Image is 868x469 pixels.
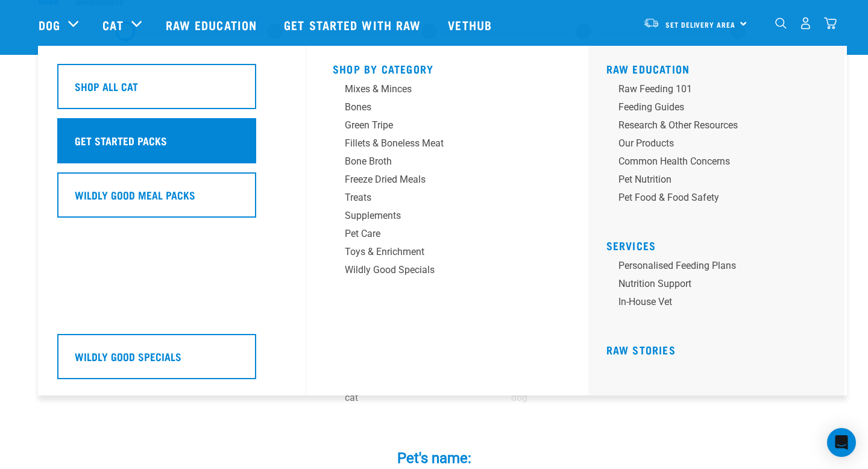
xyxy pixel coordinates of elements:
a: Wildly Good Specials [333,263,562,281]
a: Freeze Dried Meals [333,172,562,190]
a: Common Health Concerns [606,154,835,172]
h5: Shop By Category [333,63,562,72]
a: Fillets & Boneless Meat [333,136,562,154]
label: Pet's name: [253,447,615,469]
a: Research & Other Resources [606,118,835,136]
a: Raw Education [154,1,272,49]
a: Wildly Good Specials [57,334,286,388]
a: Wildly Good Meal Packs [57,172,286,227]
h5: Get Started Packs [75,133,167,148]
div: Fillets & Boneless Meat [345,136,533,151]
a: Supplements [333,209,562,227]
a: Get started with Raw [272,1,436,49]
div: Treats [345,190,533,205]
a: Toys & Enrichment [333,245,562,263]
div: Feeding Guides [618,100,807,115]
h5: Wildly Good Meal Packs [75,187,195,203]
a: Feeding Guides [606,100,835,118]
a: Raw Education [606,66,690,72]
div: Bones [345,100,533,115]
a: Bones [333,100,562,118]
a: Vethub [436,1,507,49]
a: In-house vet [606,295,835,313]
img: user.png [799,17,812,30]
p: dog [438,391,600,405]
a: Raw Feeding 101 [606,82,835,100]
div: Green Tripe [345,118,533,133]
div: Supplements [345,209,533,223]
div: Bone Broth [345,154,533,169]
a: Pet Nutrition [606,172,835,190]
a: Nutrition Support [606,277,835,295]
a: Bone Broth [333,154,562,172]
a: Shop All Cat [57,64,286,118]
div: Wildly Good Specials [345,263,533,277]
div: Common Health Concerns [618,154,807,169]
img: home-icon@2x.png [824,17,837,30]
div: Freeze Dried Meals [345,172,533,187]
a: Our Products [606,136,835,154]
div: Mixes & Minces [345,82,533,96]
div: Raw Feeding 101 [618,82,807,96]
span: Set Delivery Area [665,22,735,27]
h5: Shop All Cat [75,78,138,94]
p: cat [270,391,433,405]
a: Treats [333,190,562,209]
h5: Services [606,239,835,249]
div: Open Intercom Messenger [827,428,856,457]
a: Get Started Packs [57,118,286,172]
a: Pet Food & Food Safety [606,190,835,209]
img: home-icon-1@2x.png [775,17,787,29]
div: Toys & Enrichment [345,245,533,259]
a: Cat [102,16,123,34]
a: Raw Stories [606,347,676,353]
div: Research & Other Resources [618,118,807,133]
div: Pet Care [345,227,533,241]
a: Mixes & Minces [333,82,562,100]
div: Pet Nutrition [618,172,807,187]
a: Pet Care [333,227,562,245]
div: Pet Food & Food Safety [618,190,807,205]
img: van-moving.png [643,17,659,28]
div: Our Products [618,136,807,151]
a: Green Tripe [333,118,562,136]
a: Personalised Feeding Plans [606,259,835,277]
a: Dog [39,16,60,34]
h5: Wildly Good Specials [75,348,181,364]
